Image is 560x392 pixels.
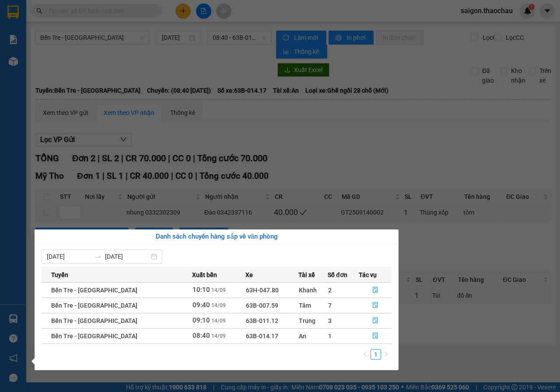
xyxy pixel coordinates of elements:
[192,270,217,280] span: Xuất bến
[47,252,91,261] input: Từ ngày
[372,287,378,294] span: file-done
[211,333,226,339] span: 14/09
[359,283,391,297] button: file-done
[192,301,210,309] span: 09:40
[372,333,378,340] span: file-done
[246,317,278,324] span: 63B-011.12
[371,349,381,360] li: 1
[192,332,210,340] span: 08:40
[381,349,392,360] button: right
[245,270,253,280] span: Xe
[78,46,100,54] span: 60.000
[246,287,279,294] span: 63H-047.80
[381,349,392,360] li: Next Page
[94,253,101,260] span: to
[211,287,226,293] span: 14/09
[328,333,332,340] span: 1
[246,333,278,340] span: 63B-014.17
[24,14,47,23] span: Quận 5
[211,302,226,309] span: 14/09
[384,351,389,357] span: right
[105,252,149,261] input: Đến ngày
[359,270,377,280] span: Tác vụ
[51,317,137,324] span: Bến Tre - [GEOGRAPHIC_DATA]
[246,302,278,309] span: 63B-007.59
[299,331,327,341] div: An
[360,349,371,360] button: left
[67,44,130,56] td: CC:
[328,317,332,324] span: 3
[328,287,332,294] span: 2
[299,285,327,295] div: Khanh
[86,10,110,18] span: Mỹ Tho
[51,302,137,309] span: Bến Tre - [GEOGRAPHIC_DATA]
[51,270,68,280] span: Tuyến
[51,287,137,294] span: Bến Tre - [GEOGRAPHIC_DATA]
[372,302,378,309] span: file-done
[372,317,378,324] span: file-done
[42,232,392,242] div: Danh sách chuyến hàng sắp về văn phòng
[3,44,67,56] td: CR:
[94,253,101,260] span: swap-right
[359,298,391,312] button: file-done
[3,61,53,69] span: 2 - Kiện vừa (pt)
[299,301,327,310] div: Tâm
[68,19,88,28] span: Thành
[299,316,327,326] div: Trung
[359,314,391,328] button: file-done
[360,349,371,360] li: Previous Page
[371,350,381,359] a: 1
[328,270,347,280] span: Số đơn
[14,46,18,54] span: 0
[115,61,125,69] span: SL:
[125,60,130,69] span: 2
[51,333,137,340] span: Bến Tre - [GEOGRAPHIC_DATA]
[3,14,66,23] p: Gửi từ:
[68,29,107,37] span: 0916674399
[3,24,19,32] span: phúc
[192,316,210,324] span: 09:10
[328,302,332,309] span: 7
[211,318,226,324] span: 14/09
[363,351,368,357] span: left
[68,10,130,18] p: Nhận:
[192,286,210,294] span: 10:10
[359,329,391,343] button: file-done
[298,270,315,280] span: Tài xế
